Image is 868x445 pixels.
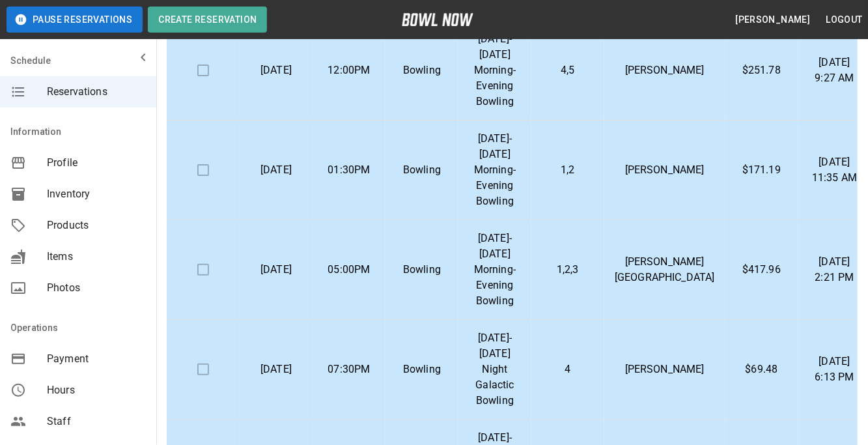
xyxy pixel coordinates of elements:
[250,262,302,278] p: [DATE]
[47,249,146,265] span: Items
[402,13,473,26] img: logo
[396,162,448,178] p: Bowling
[542,262,594,278] p: 1,2,3
[47,84,146,100] span: Reservations
[469,231,521,309] p: [DATE]-[DATE] Morning-Evening Bowling
[47,218,146,233] span: Products
[47,155,146,171] span: Profile
[821,8,868,32] button: Logout
[809,55,861,86] p: [DATE] 9:27 AM
[542,362,594,377] p: 4
[7,7,143,33] button: Pause Reservations
[615,63,715,78] p: [PERSON_NAME]
[469,330,521,409] p: [DATE]-[DATE] Night Galactic Bowling
[736,63,788,78] p: $251.78
[47,382,146,398] span: Hours
[542,162,594,178] p: 1,2
[736,162,788,178] p: $171.19
[47,351,146,367] span: Payment
[730,8,815,32] button: [PERSON_NAME]
[396,63,448,78] p: Bowling
[323,63,375,78] p: 12:00PM
[736,262,788,278] p: $417.96
[250,63,302,78] p: [DATE]
[469,131,521,209] p: [DATE]-[DATE] Morning-Evening Bowling
[396,262,448,278] p: Bowling
[615,162,715,178] p: [PERSON_NAME]
[809,154,861,186] p: [DATE] 11:35 AM
[47,414,146,429] span: Staff
[47,186,146,202] span: Inventory
[396,362,448,377] p: Bowling
[250,362,302,377] p: [DATE]
[809,254,861,285] p: [DATE] 2:21 PM
[323,162,375,178] p: 01:30PM
[250,162,302,178] p: [DATE]
[736,362,788,377] p: $69.48
[469,31,521,109] p: [DATE]-[DATE] Morning-Evening Bowling
[47,280,146,296] span: Photos
[615,254,715,285] p: [PERSON_NAME][GEOGRAPHIC_DATA]
[323,362,375,377] p: 07:30PM
[809,354,861,385] p: [DATE] 6:13 PM
[615,362,715,377] p: [PERSON_NAME]
[542,63,594,78] p: 4,5
[323,262,375,278] p: 05:00PM
[148,7,267,33] button: Create Reservation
